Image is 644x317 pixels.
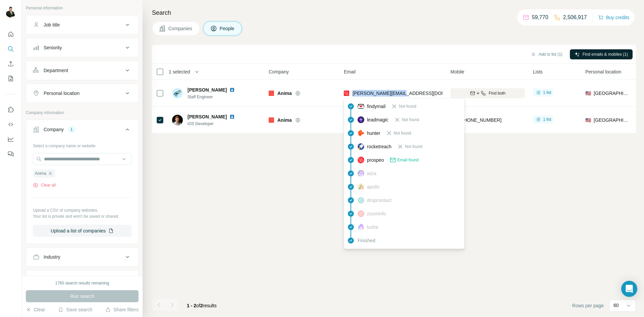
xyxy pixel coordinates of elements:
span: Finished [358,237,375,244]
div: Department [44,67,68,74]
div: Job title [44,21,60,28]
span: apollo [367,183,379,190]
button: Share filters [105,306,139,313]
p: Personal information [26,5,139,11]
span: Lists [533,68,543,75]
span: 1 selected [169,68,190,75]
span: Not found [394,130,411,136]
span: Staff Engineer [187,94,243,100]
span: [PERSON_NAME] [187,87,227,93]
button: My lists [5,72,16,85]
span: 🇺🇸 [585,117,591,123]
span: Company [269,68,289,75]
img: LinkedIn logo [229,87,235,93]
p: Upload a CSV of company websites. [33,207,131,213]
div: Company [44,126,64,133]
span: Anima [35,170,46,176]
button: Feedback [5,148,16,160]
span: Email found [397,157,419,163]
button: HQ location [26,272,138,288]
img: Avatar [5,7,16,17]
img: Avatar [172,88,183,99]
button: Clear all [33,182,56,188]
button: Add to list (1) [526,49,567,59]
div: Seniority [44,44,62,51]
span: findymail [367,103,385,110]
img: provider rocketreach logo [358,143,364,150]
button: Use Surfe on LinkedIn [5,104,16,116]
button: Enrich CSV [5,58,16,70]
span: prospeo [367,157,384,163]
span: Find both [489,90,505,96]
div: Personal location [44,90,79,97]
button: Department [26,62,138,78]
span: Find emails & mobiles (1) [583,51,628,57]
img: provider leadmagic logo [358,116,364,123]
span: results [187,303,217,308]
button: Find both [450,88,525,98]
span: [GEOGRAPHIC_DATA] [594,117,630,123]
button: Use Surfe API [5,118,16,130]
span: Not found [405,144,422,150]
img: provider prospeo logo [344,90,349,97]
img: provider dropcontact logo [358,197,364,204]
button: Personal location [26,85,138,101]
button: Quick start [5,28,16,40]
span: 2 [200,303,203,308]
span: Anima [277,117,292,123]
div: 1 [68,126,75,133]
span: Companies [168,25,193,32]
span: Rows per page [572,302,604,309]
span: dropcontact [367,197,391,204]
span: 1 list [543,90,551,96]
button: Industry [26,249,138,265]
p: 60 [613,302,619,309]
img: LinkedIn logo [229,114,235,119]
img: provider hunter logo [358,130,364,136]
button: Company1 [26,121,138,140]
span: Not found [402,117,419,123]
img: Logo of Anima [269,117,274,123]
p: 59,770 [532,13,548,21]
button: Dashboard [5,133,16,145]
img: provider findymail logo [358,103,364,110]
span: hunter [367,130,380,137]
button: Search [5,43,16,55]
button: Seniority [26,40,138,56]
span: People [220,25,235,32]
p: Your list is private and won't be saved or shared. [33,213,131,219]
img: provider prospeo logo [358,157,364,163]
span: Not found [399,103,416,109]
button: Job title [26,17,138,33]
span: zoominfo [367,210,386,217]
span: of [196,303,200,308]
img: provider wiza logo [358,170,364,177]
button: Clear [26,306,45,313]
span: iOS Developer [187,121,243,127]
span: 1 list [543,116,551,122]
div: 1760 search results remaining [55,280,109,286]
span: Anima [277,90,292,97]
span: [PHONE_NUMBER] [459,117,501,123]
span: 1 - 2 [187,303,196,308]
img: provider zoominfo logo [358,210,364,217]
div: Industry [44,254,60,260]
span: leadmagic [367,116,388,123]
img: provider lusha logo [358,224,364,230]
span: Personal location [585,68,621,75]
p: Company information [26,110,139,116]
span: rocketreach [367,143,391,150]
span: [PERSON_NAME][EMAIL_ADDRESS][DOMAIN_NAME] [353,91,471,96]
img: Logo of Anima [269,91,274,96]
button: Buy credits [598,13,629,22]
button: Upload a list of companies [33,225,131,237]
span: lusha [367,224,378,230]
p: 2,506,917 [563,13,587,21]
img: Avatar [172,115,183,125]
button: Save search [58,306,92,313]
span: Email [344,68,356,75]
div: Open Intercom Messenger [621,281,637,297]
span: [GEOGRAPHIC_DATA] [594,90,630,97]
h4: Search [152,8,636,17]
button: Find emails & mobiles (1) [570,49,633,59]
